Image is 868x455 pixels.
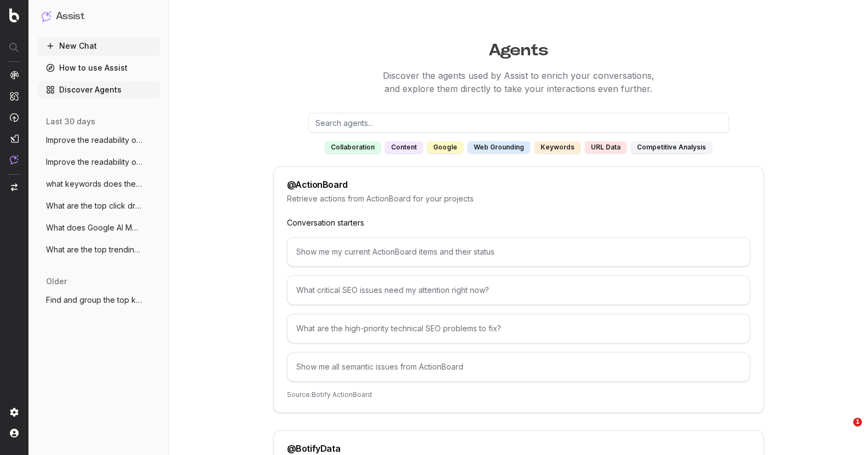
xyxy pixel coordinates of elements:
button: Assist [42,9,156,24]
img: Assist [42,11,51,21]
img: My account [10,429,19,437]
img: Setting [10,408,19,417]
span: What are the top trending topics for gen [46,244,142,255]
span: Improve the readability of Designing a T [46,135,142,146]
img: Studio [10,134,19,143]
span: What does Google AI Mode say about 'clon [46,222,142,233]
button: Find and group the top keywords for samp [37,291,160,309]
button: Improve the readability of [URL] [37,153,160,171]
span: 1 [853,418,862,427]
button: what keywords does the following page ra [37,175,160,193]
div: URL data [585,141,626,153]
div: What critical SEO issues need my attention right now? [287,275,750,305]
a: Discover Agents [37,81,160,99]
div: collaboration [325,141,381,153]
button: New Chat [37,37,160,55]
button: What does Google AI Mode say about 'clon [37,219,160,237]
button: What are the top trending topics for gen [37,241,160,258]
div: competitive analysis [631,141,712,153]
div: web grounding [468,141,530,153]
button: Improve the readability of Designing a T [37,131,160,149]
div: @ ActionBoard [287,180,348,189]
iframe: Intercom live chat [831,418,857,444]
button: What are the top click driving keywords [37,197,160,215]
img: Switch project [11,183,18,191]
div: @ BotifyData [287,444,341,453]
input: Search agents... [308,113,729,133]
div: content [385,141,423,153]
span: Find and group the top keywords for samp [46,295,142,306]
h1: Assist [56,9,84,24]
img: Intelligence [10,91,19,101]
img: Assist [10,155,19,164]
p: Source: Botify ActionBoard [287,390,750,399]
div: Show me all semantic issues from ActionBoard [287,352,750,382]
a: How to use Assist [37,59,160,77]
div: What are the high-priority technical SEO problems to fix? [287,314,750,343]
span: what keywords does the following page ra [46,178,142,189]
span: What are the top click driving keywords [46,200,142,211]
h1: Agents [169,35,868,60]
span: Improve the readability of [URL] [46,157,142,168]
span: older [46,276,67,287]
p: Retrieve actions from ActionBoard for your projects [287,193,750,204]
p: Conversation starters [287,217,750,228]
img: Analytics [10,71,19,79]
img: Botify logo [9,8,19,22]
div: keywords [534,141,580,153]
span: last 30 days [46,116,95,127]
p: Discover the agents used by Assist to enrich your conversations, and explore them directly to tak... [169,69,868,95]
div: Show me my current ActionBoard items and their status [287,237,750,267]
img: Activation [10,113,19,122]
div: google [427,141,463,153]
